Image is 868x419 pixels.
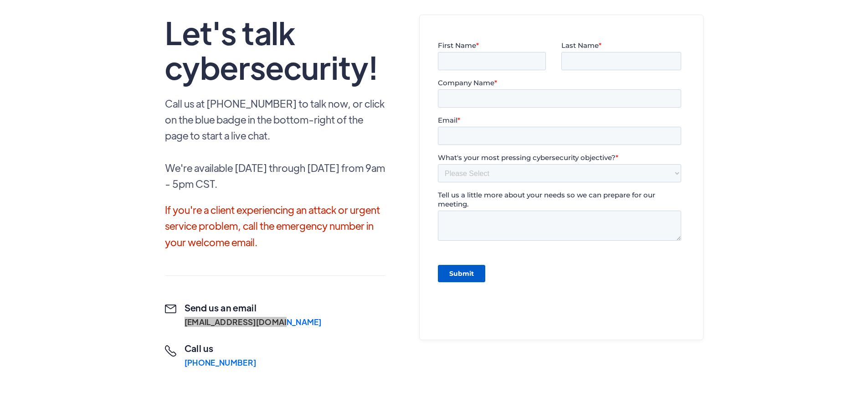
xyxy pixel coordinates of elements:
h1: Let's talk cybersecurity! [165,15,386,84]
iframe: Form 1 [438,41,685,315]
p: Call us at [PHONE_NUMBER] to talk now, or click on the blue badge in the bottom-right of the page... [165,95,386,191]
h2: Send us an email [185,301,322,314]
div: [EMAIL_ADDRESS][DOMAIN_NAME] [185,318,322,326]
a: Call us[PHONE_NUMBER] [165,342,257,367]
p: If you're a client experiencing an attack or urgent service problem, call the emergency number in... [165,202,386,250]
div: [PHONE_NUMBER] [185,358,256,367]
a: Send us an email[EMAIL_ADDRESS][DOMAIN_NAME] [165,301,322,326]
h2: Call us [185,342,256,355]
div:  [165,345,176,367]
div:  [165,305,176,326]
iframe: Chat Widget [716,321,868,419]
